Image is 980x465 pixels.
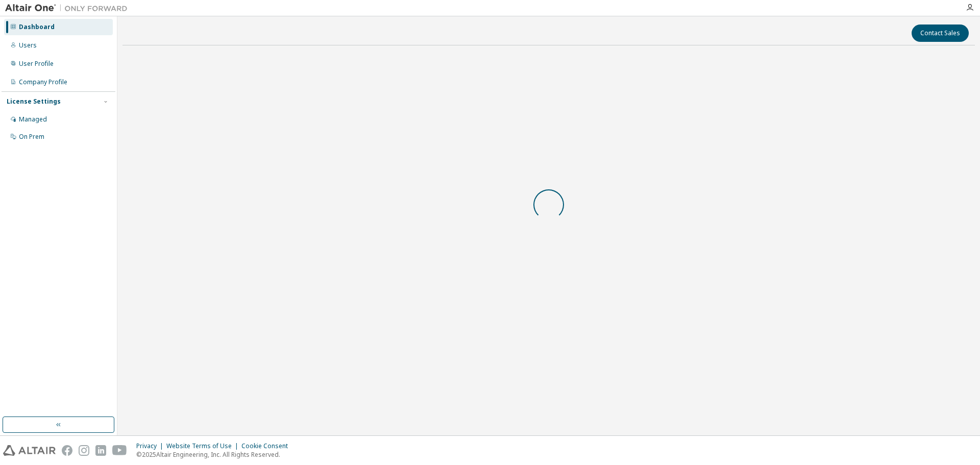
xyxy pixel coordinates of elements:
div: On Prem [19,133,44,141]
div: Website Terms of Use [166,442,241,450]
img: facebook.svg [62,445,72,456]
div: Privacy [136,442,166,450]
img: linkedin.svg [95,445,106,456]
p: © 2025 Altair Engineering, Inc. All Rights Reserved. [136,450,294,459]
div: Managed [19,115,47,124]
img: Altair One [5,3,133,13]
div: Users [19,41,37,50]
button: Contact Sales [912,25,969,42]
div: Dashboard [19,23,55,31]
img: instagram.svg [79,445,89,456]
img: youtube.svg [112,445,127,456]
div: License Settings [7,97,61,106]
div: User Profile [19,60,54,68]
div: Cookie Consent [241,442,294,450]
div: Company Profile [19,78,67,86]
img: altair_logo.svg [3,445,56,456]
